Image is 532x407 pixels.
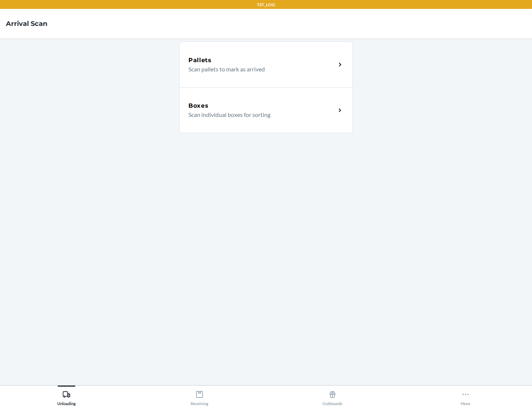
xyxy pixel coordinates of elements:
p: TST_LOG [257,1,275,8]
button: More [399,386,532,406]
div: Receiving [191,387,208,406]
div: Outbounds [323,387,342,406]
h5: Boxes [188,101,209,110]
h4: Arrival Scan [6,19,47,28]
button: Receiving [133,386,266,406]
a: PalletsScan pallets to mark as arrived [179,41,353,87]
p: Scan pallets to mark as arrived [188,65,330,74]
div: Unloading [57,387,76,406]
div: More [461,387,470,406]
p: Scan individual boxes for sorting [188,110,330,119]
a: BoxesScan individual boxes for sorting [179,87,353,133]
button: Outbounds [266,386,399,406]
h5: Pallets [188,56,212,65]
